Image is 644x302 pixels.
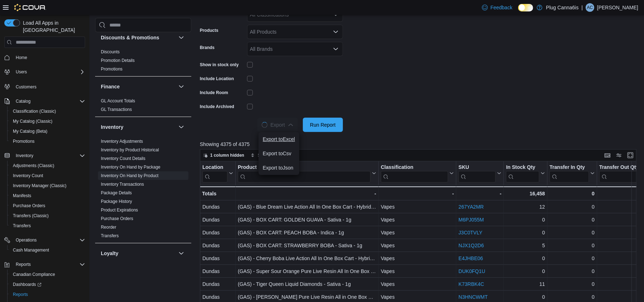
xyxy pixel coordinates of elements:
span: Inventory On Hand by Product [101,173,158,179]
span: Users [16,69,27,75]
span: Catalog [16,98,30,104]
a: Reports [10,290,31,299]
button: Classification [381,164,454,182]
button: Users [13,68,30,76]
div: Transfer In Qty [550,164,589,182]
span: Promotions [10,137,85,146]
button: In Stock Qty [506,164,545,182]
a: Dashboards [10,280,44,289]
span: Promotions [101,66,123,72]
span: Export to Excel [263,136,295,142]
a: Dashboards [7,279,88,289]
div: 0 [550,241,595,250]
button: My Catalog (Classic) [7,116,88,126]
div: Dundas [202,280,233,288]
span: Home [13,53,85,62]
a: M6PJ055M [458,217,484,223]
button: 1 column hidden [200,151,247,160]
a: Package History [101,199,132,204]
label: Include Location [200,76,234,82]
button: Sort fields [248,151,280,160]
span: Customers [16,84,36,90]
span: Inventory Count Details [101,156,146,161]
span: Transfers (Classic) [13,213,49,219]
span: Purchase Orders [101,216,133,221]
a: K73RBK4C [458,281,484,287]
div: 0 [550,280,595,288]
div: 0 [506,215,545,224]
span: Dashboards [10,280,85,289]
span: Promotion Details [101,58,135,63]
a: Purchase Orders [101,216,133,221]
div: Vapes [381,267,454,276]
a: Canadian Compliance [10,270,58,279]
div: (GAS) - BOX CART: STRAWBERRY BOBA - Sativa - 1g [238,241,376,250]
span: Sort fields [258,152,277,158]
div: Location [202,164,227,171]
div: (GAS) - Blue Dream Live Action All In One Box Cart - Hybrid - 1g [238,203,376,211]
div: 0 [550,203,595,211]
button: Users [1,67,88,77]
div: Vapes [381,228,454,237]
div: Dundas [202,215,233,224]
span: Package History [101,199,132,204]
button: Transfers [7,221,88,231]
button: Inventory [1,151,88,161]
button: Customers [1,81,88,92]
span: 1 column hidden [210,152,244,158]
a: My Catalog (Classic) [10,117,55,126]
a: Package Details [101,190,132,195]
span: Inventory [16,153,33,159]
button: Inventory [177,123,186,131]
button: Cash Management [7,245,88,255]
div: 0 [506,228,545,237]
label: Include Archived [200,104,234,109]
a: E4JHBE06 [458,255,483,261]
span: Load All Apps in [GEOGRAPHIC_DATA] [20,19,85,34]
span: Operations [16,237,37,243]
div: Vapes [381,215,454,224]
span: Transfers [101,233,119,239]
span: Inventory Count [10,171,85,180]
span: Inventory [13,151,85,160]
div: Dundas [202,254,233,263]
a: Inventory Adjustments [101,139,143,144]
div: SKU URL [458,164,496,182]
a: GL Account Totals [101,98,135,103]
div: - [458,189,501,198]
div: SKU [458,164,496,171]
a: J3C0TVLY [458,230,482,235]
div: Vapes [381,254,454,263]
span: Feedback [491,4,512,11]
button: My Catalog (Beta) [7,126,88,136]
div: Inventory [95,137,191,243]
div: - [381,189,454,198]
div: Vapes [381,280,454,288]
button: Adjustments (Classic) [7,161,88,171]
a: Feedback [479,0,515,15]
button: Transfer In Qty [550,164,595,182]
label: Brands [200,45,215,50]
button: Reports [7,289,88,299]
h3: Discounts & Promotions [101,34,159,41]
div: Transfer Out Qty [599,164,643,171]
a: DUK0FQ1U [458,268,485,274]
button: Inventory [101,123,176,131]
span: Operations [13,236,85,244]
span: Purchase Orders [10,201,85,210]
h3: Inventory [101,123,123,131]
button: Inventory [13,151,36,160]
div: 0 [550,267,595,276]
h3: Finance [101,83,120,90]
div: 0 [550,228,595,237]
button: Export toCsv [259,146,299,161]
span: Adjustments (Classic) [10,161,85,170]
span: Discounts [101,49,120,55]
div: Dundas [202,241,233,250]
span: GL Account Totals [101,98,135,104]
p: | [581,3,583,12]
button: Inventory Manager (Classic) [7,181,88,191]
span: Promotions [13,138,35,144]
span: Dark Mode [518,11,518,12]
span: Cash Management [13,247,49,253]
